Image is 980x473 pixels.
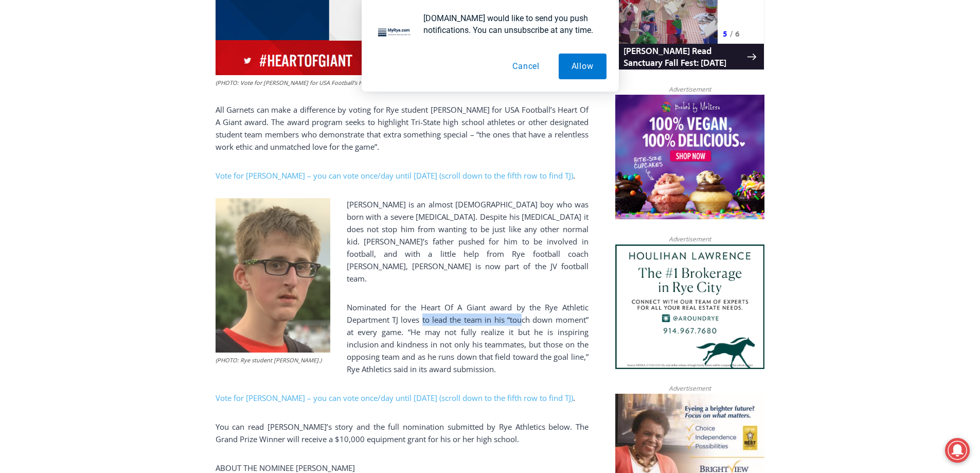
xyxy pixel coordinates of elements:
[115,87,117,97] div: /
[559,54,607,79] button: Allow
[500,54,553,79] button: Cancel
[615,244,764,369] img: Houlihan Lawrence The #1 Brokerage in Rye City
[269,102,477,126] span: Intern @ [DOMAIN_NAME]
[216,170,573,181] a: Vote for [PERSON_NAME] – you can vote once/day until [DATE] (scroll down to the fifth row to find...
[216,198,589,285] p: [PERSON_NAME] is an almost [DEMOGRAPHIC_DATA] boy who was born with a severe [MEDICAL_DATA]. Desp...
[216,392,589,404] p: .
[374,12,415,54] img: notification icon
[615,95,764,219] img: Baked by Melissa
[216,393,573,403] a: Vote for [PERSON_NAME] – you can vote once/day until [DATE] (scroll down to the fifth row to find...
[108,87,112,97] div: 5
[658,383,721,393] span: Advertisement
[108,30,144,84] div: unique DIY crafts
[260,1,486,100] div: "[PERSON_NAME] and I covered the [DATE] Parade, which was a really eye opening experience as I ha...
[216,169,589,182] p: .
[415,12,607,36] div: [DOMAIN_NAME] would like to send you push notifications. You can unsubscribe at any time.
[1,102,149,128] a: [PERSON_NAME] Read Sanctuary Fall Fest: [DATE]
[658,234,721,244] span: Advertisement
[216,356,330,365] figcaption: (PHOTO: Rye student [PERSON_NAME].)
[120,87,124,97] div: 6
[216,301,589,375] p: Nominated for the Heart Of A Giant award by the Rye Athletic Department TJ loves to lead the team...
[247,100,498,128] a: Intern @ [DOMAIN_NAME]
[216,198,330,353] img: (PHOTO: Rye student TJ Neeves.)
[216,421,589,445] p: You can read [PERSON_NAME]’s story and the full nomination submitted by Rye Athletics below. The ...
[216,103,589,153] p: All Garnets can make a difference by voting for Rye student [PERSON_NAME] for USA Football’s Hear...
[8,103,132,127] h4: [PERSON_NAME] Read Sanctuary Fall Fest: [DATE]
